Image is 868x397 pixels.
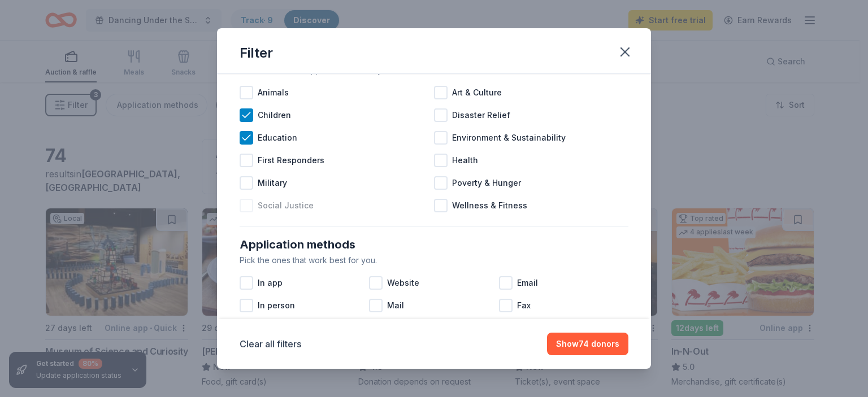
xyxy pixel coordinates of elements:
[240,235,628,254] div: Application methods
[517,299,531,312] span: Fax
[452,176,521,190] span: Poverty & Hunger
[547,333,628,355] button: Show74 donors
[258,276,283,290] span: In app
[387,276,419,290] span: Website
[240,337,301,351] button: Clear all filters
[258,86,289,99] span: Animals
[240,44,273,62] div: Filter
[387,299,404,312] span: Mail
[258,131,297,145] span: Education
[517,276,538,290] span: Email
[258,154,324,167] span: First Responders
[452,199,527,212] span: Wellness & Fitness
[258,176,287,190] span: Military
[258,199,314,212] span: Social Justice
[452,108,510,122] span: Disaster Relief
[258,108,291,122] span: Children
[452,154,478,167] span: Health
[452,86,502,99] span: Art & Culture
[240,254,628,267] div: Pick the ones that work best for you.
[452,131,566,145] span: Environment & Sustainability
[258,299,295,312] span: In person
